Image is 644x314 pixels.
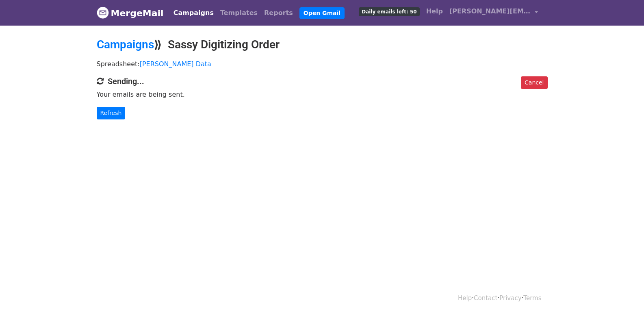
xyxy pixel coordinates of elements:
a: Refresh [97,107,126,119]
img: MergeMail logo [97,6,109,19]
a: [PERSON_NAME] Data [140,60,211,68]
a: Campaigns [97,38,154,51]
a: Cancel [521,76,547,89]
a: [PERSON_NAME][EMAIL_ADDRESS][DOMAIN_NAME] [446,3,541,22]
a: MergeMail [97,4,164,22]
a: Help [423,3,446,19]
p: Spreadsheet: [97,60,548,68]
p: Your emails are being sent. [97,90,548,99]
a: Help [458,295,472,302]
a: Terms [523,295,541,302]
a: Contact [474,295,497,302]
span: Daily emails left: 50 [359,7,419,16]
h2: ⟫ Sassy Digitizing Order [97,38,548,52]
span: [PERSON_NAME][EMAIL_ADDRESS][DOMAIN_NAME] [449,6,531,16]
a: Campaigns [170,5,217,21]
a: Daily emails left: 50 [356,3,423,19]
a: Privacy [499,295,521,302]
a: Templates [217,5,261,21]
a: Reports [261,5,296,21]
a: Open Gmail [299,7,345,19]
h4: Sending... [97,76,548,86]
iframe: Chat Widget [603,275,644,314]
